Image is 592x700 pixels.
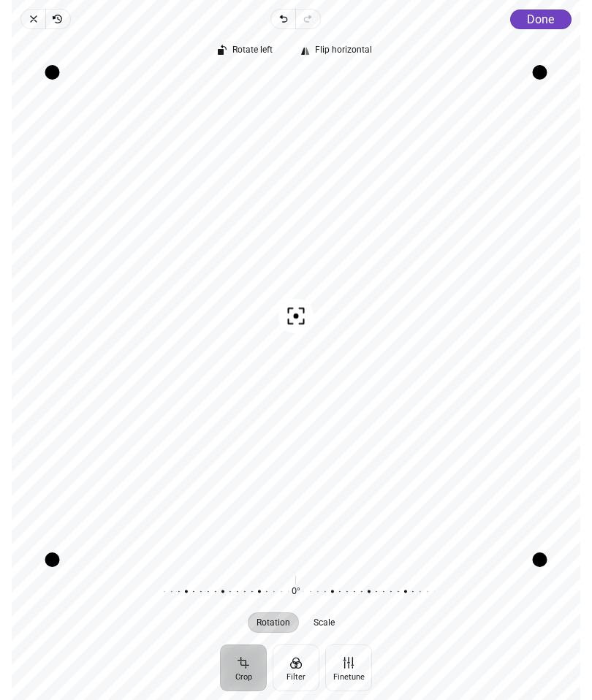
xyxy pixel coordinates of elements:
div: Drag edge r [533,72,547,560]
button: Flip horizontal [294,41,382,61]
span: Rotate left [233,45,273,55]
button: Rotate left [211,41,282,61]
span: Done [527,12,554,26]
div: Drag edge b [53,552,540,567]
span: Scale [314,618,335,627]
div: Drag edge l [45,72,60,560]
button: Filter [273,644,319,691]
div: Drag edge t [53,65,540,80]
div: Drag corner br [533,552,547,567]
span: Rotation [257,618,291,627]
div: Drag corner bl [45,552,60,567]
div: Drag corner tl [45,65,60,80]
button: Done [510,9,572,29]
button: Scale [306,612,344,633]
div: Drag corner tr [533,65,547,80]
button: Rotation [248,612,300,633]
button: Finetune [325,644,372,691]
span: Flip horizontal [316,45,373,55]
button: Crop [220,644,267,691]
